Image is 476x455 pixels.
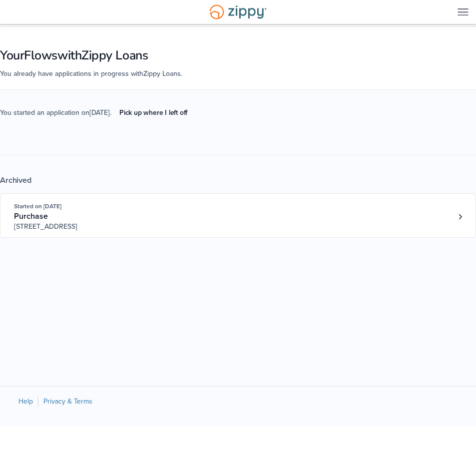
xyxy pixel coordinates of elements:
[458,8,469,15] img: Mobile Dropdown Menu
[14,203,61,210] span: Started on [DATE]
[111,104,195,121] a: Pick up where I left off
[14,211,48,221] span: Purchase
[14,222,138,232] span: [STREET_ADDRESS]
[43,397,92,406] a: Privacy & Terms
[453,209,468,224] a: Loan number 4082662
[18,397,33,406] a: Help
